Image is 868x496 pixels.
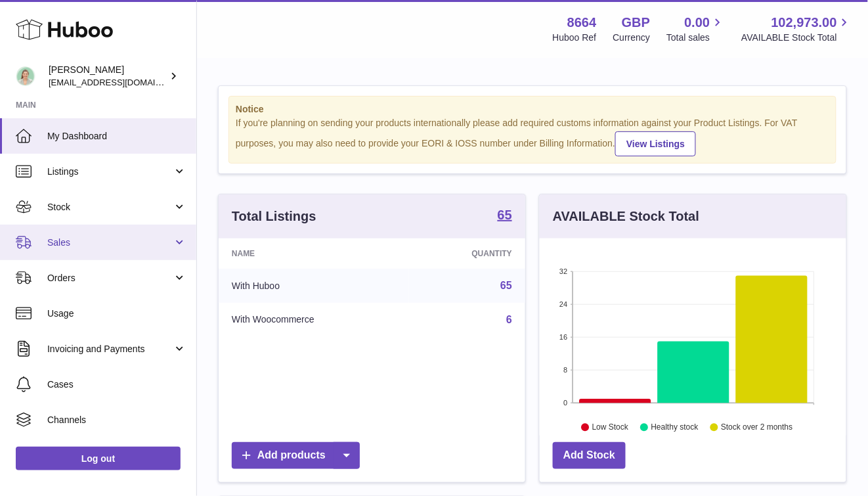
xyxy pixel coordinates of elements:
[47,201,173,214] span: Stock
[49,64,167,89] div: [PERSON_NAME]
[553,208,699,225] h3: AVAILABLE Stock Total
[47,166,173,178] span: Listings
[219,303,409,337] td: With Woocommerce
[47,130,186,143] span: My Dashboard
[16,447,181,470] a: Log out
[651,422,699,432] text: Healthy stock
[592,422,629,432] text: Low Stock
[47,272,173,284] span: Orders
[16,66,35,86] img: hello@thefacialcuppingexpert.com
[563,366,567,374] text: 8
[613,32,651,44] div: Currency
[567,14,597,32] strong: 8664
[506,314,512,325] a: 6
[553,442,626,469] a: Add Stock
[622,14,650,32] strong: GBP
[685,14,710,32] span: 0.00
[236,103,829,116] strong: Notice
[666,14,725,44] a: 0.00 Total sales
[498,208,512,224] a: 65
[49,77,193,87] span: [EMAIL_ADDRESS][DOMAIN_NAME]
[721,422,792,432] text: Stock over 2 months
[559,267,567,275] text: 32
[500,280,512,291] a: 65
[47,414,186,426] span: Channels
[236,117,829,156] div: If you're planning on sending your products internationally please add required customs informati...
[232,208,316,225] h3: Total Listings
[615,131,696,156] a: View Listings
[553,32,597,44] div: Huboo Ref
[47,237,173,249] span: Sales
[559,300,567,308] text: 24
[771,14,837,32] span: 102,973.00
[232,442,360,469] a: Add products
[741,32,852,44] span: AVAILABLE Stock Total
[741,14,852,44] a: 102,973.00 AVAILABLE Stock Total
[563,399,567,407] text: 0
[498,208,512,221] strong: 65
[666,32,725,44] span: Total sales
[219,269,409,303] td: With Huboo
[559,333,567,341] text: 16
[47,378,186,391] span: Cases
[409,238,525,269] th: Quantity
[47,307,186,320] span: Usage
[47,343,173,355] span: Invoicing and Payments
[219,238,409,269] th: Name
